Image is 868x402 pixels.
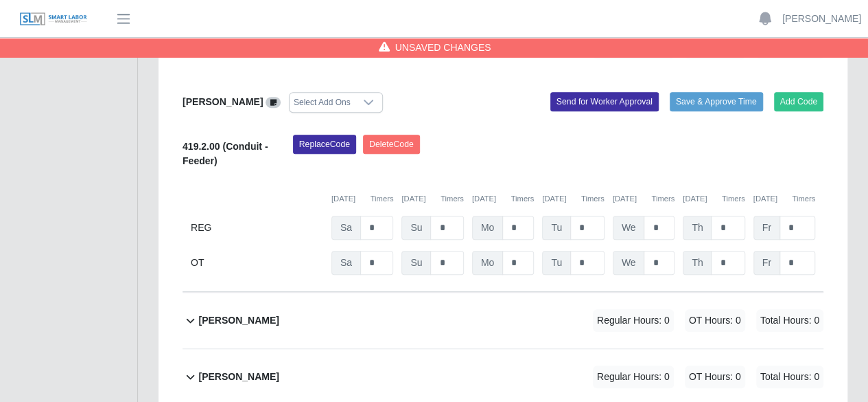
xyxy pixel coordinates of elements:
[266,96,281,107] a: View/Edit Notes
[472,216,503,240] span: Mo
[511,193,534,205] button: Timers
[19,12,88,27] img: SLM Logo
[191,251,323,275] div: OT
[472,251,503,275] span: Mo
[542,251,571,275] span: Tu
[401,216,431,240] span: Su
[792,193,815,205] button: Timers
[756,366,823,388] span: Total Hours: 0
[331,216,361,240] span: Sa
[441,193,464,205] button: Timers
[550,92,659,111] button: Send for Worker Approval
[613,193,675,205] div: [DATE]
[183,96,263,107] b: [PERSON_NAME]
[753,216,780,240] span: Fr
[401,193,463,205] div: [DATE]
[774,92,824,111] button: Add Code
[782,12,861,26] a: [PERSON_NAME]
[722,193,745,205] button: Timers
[613,251,645,275] span: We
[651,193,675,205] button: Timers
[581,193,605,205] button: Timers
[198,370,279,384] b: [PERSON_NAME]
[198,313,279,328] b: [PERSON_NAME]
[363,135,420,154] button: DeleteCode
[685,366,745,388] span: OT Hours: 0
[593,309,674,332] span: Regular Hours: 0
[683,251,712,275] span: Th
[371,193,394,205] button: Timers
[191,216,323,240] div: REG
[395,41,491,54] span: Unsaved Changes
[331,193,393,205] div: [DATE]
[593,366,674,388] span: Regular Hours: 0
[293,135,356,154] button: ReplaceCode
[753,193,815,205] div: [DATE]
[331,251,361,275] span: Sa
[472,193,534,205] div: [DATE]
[613,216,645,240] span: We
[183,293,823,348] button: [PERSON_NAME] Regular Hours: 0 OT Hours: 0 Total Hours: 0
[756,309,823,332] span: Total Hours: 0
[753,251,780,275] span: Fr
[401,251,431,275] span: Su
[290,93,355,112] div: Select Add Ons
[183,141,268,166] b: 419.2.00 (Conduit - Feeder)
[685,309,745,332] span: OT Hours: 0
[683,216,712,240] span: Th
[542,193,604,205] div: [DATE]
[683,193,744,205] div: [DATE]
[542,216,571,240] span: Tu
[670,92,763,111] button: Save & Approve Time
